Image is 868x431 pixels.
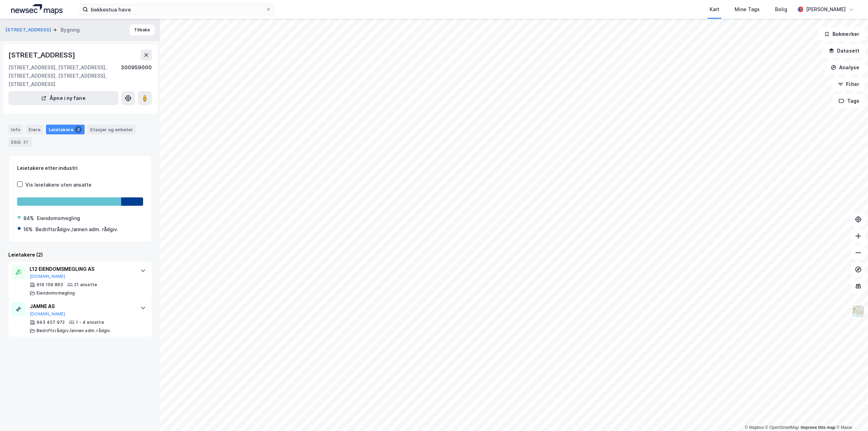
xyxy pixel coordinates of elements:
a: OpenStreetMap [765,425,799,430]
div: Leietakere etter industri [17,164,143,172]
div: ESG [8,137,32,147]
div: 21 ansatte [74,282,97,288]
div: 27 [22,139,30,146]
div: [STREET_ADDRESS] [8,49,77,61]
div: 16% [23,225,33,234]
div: Bedriftsrådgiv./annen adm. rådgiv. [36,225,118,234]
a: Mapbox [745,425,764,430]
button: Filter [832,77,865,91]
div: 943 457 972 [37,320,65,325]
button: [DOMAIN_NAME] [30,274,65,279]
div: [STREET_ADDRESS], [STREET_ADDRESS], [STREET_ADDRESS], [STREET_ADDRESS], [STREET_ADDRESS] [8,63,121,88]
button: Tags [833,94,865,108]
div: Info [8,125,23,134]
a: Improve this map [801,425,835,430]
button: Datasett [823,44,865,58]
div: L12 EIENDOMSMEGLING AS [30,265,133,273]
div: 1 - 4 ansatte [76,320,104,325]
div: 300959000 [121,63,152,88]
img: logo.a4113a55bc3d86da70a041830d287a7e.svg [11,4,63,15]
div: Bolig [775,5,787,14]
div: 919 159 863 [37,282,63,288]
div: 2 [75,126,82,133]
button: [STREET_ADDRESS] [6,26,53,33]
div: Leietakere (2) [8,251,152,259]
div: Eiendomsmegling [37,214,80,222]
div: Kontrollprogram for chat [833,398,868,431]
div: Eiere [26,125,43,134]
div: Eiendomsmegling [37,290,75,296]
button: [DOMAIN_NAME] [30,311,65,317]
input: Søk på adresse, matrikkel, gårdeiere, leietakere eller personer [88,4,266,15]
div: Kart [710,5,719,14]
img: Z [852,305,865,318]
button: Tilbake [130,24,155,36]
div: Etasjer og enheter [90,126,133,133]
iframe: Chat Widget [833,398,868,431]
div: JAMNE AS [30,302,133,311]
div: Mine Tags [735,5,760,14]
button: Bokmerker [818,27,865,41]
div: Bygning [61,26,80,34]
button: Åpne i ny fane [8,91,118,105]
div: Vis leietakere uten ansatte [25,181,92,189]
div: 84% [23,214,34,222]
div: [PERSON_NAME] [806,5,846,14]
div: Bedriftsrådgiv./annen adm. rådgiv. [37,328,111,334]
div: Leietakere [46,125,85,134]
button: Analyse [825,61,865,75]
